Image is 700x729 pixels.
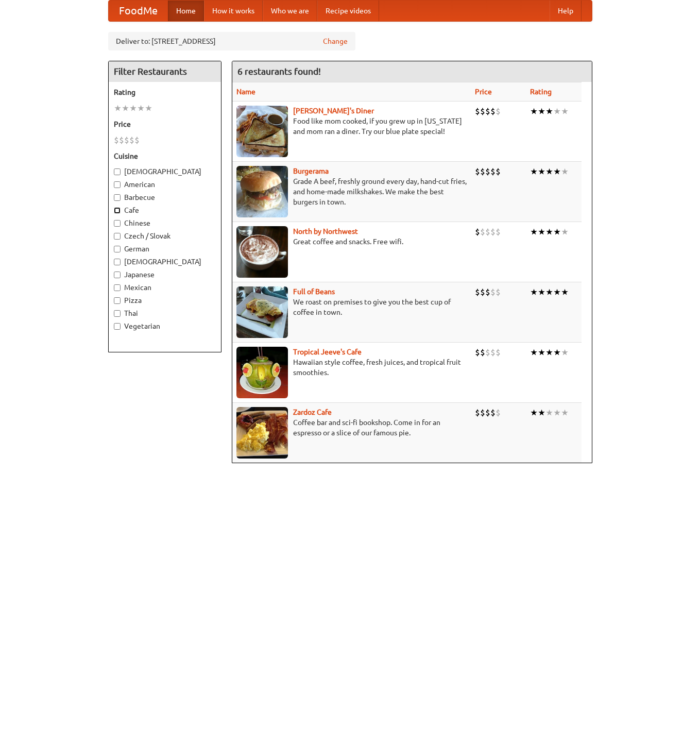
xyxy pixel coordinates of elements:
[538,106,545,117] li: ★
[237,66,321,76] ng-pluralize: 6 restaurants found!
[475,407,480,418] li: $
[109,1,168,21] a: FoodMe
[293,287,335,296] a: Full of Beans
[475,286,480,298] li: $
[490,226,496,238] li: $
[545,347,553,358] li: ★
[124,134,129,146] li: $
[530,407,538,418] li: ★
[480,347,485,358] li: $
[496,106,501,117] li: $
[545,166,553,177] li: ★
[480,166,485,177] li: $
[114,194,121,201] input: Barbecue
[550,1,582,21] a: Help
[114,166,216,177] label: [DEMOGRAPHIC_DATA]
[475,166,480,177] li: $
[114,259,121,265] input: [DEMOGRAPHIC_DATA]
[480,286,485,298] li: $
[236,357,467,378] p: Hawaiian style coffee, fresh juices, and tropical fruit smoothies.
[293,408,332,416] a: Zardoz Cafe
[119,134,124,146] li: $
[236,347,288,398] img: jeeves.jpg
[134,134,140,146] li: $
[530,286,538,298] li: ★
[545,226,553,238] li: ★
[475,106,480,117] li: $
[561,347,569,358] li: ★
[530,88,552,96] a: Rating
[114,282,216,293] label: Mexican
[561,106,569,117] li: ★
[114,181,121,188] input: American
[114,151,216,161] h5: Cuisine
[114,218,216,228] label: Chinese
[485,166,490,177] li: $
[236,106,288,157] img: sallys.jpg
[561,286,569,298] li: ★
[545,286,553,298] li: ★
[236,226,288,278] img: north.jpg
[114,231,216,241] label: Czech / Slovak
[490,286,496,298] li: $
[553,347,561,358] li: ★
[114,269,216,280] label: Japanese
[545,407,553,418] li: ★
[538,347,545,358] li: ★
[293,348,362,356] a: Tropical Jeeve's Cafe
[236,297,467,317] p: We roast on premises to give you the best cup of coffee in town.
[496,226,501,238] li: $
[561,226,569,238] li: ★
[496,347,501,358] li: $
[553,106,561,117] li: ★
[496,166,501,177] li: $
[475,226,480,238] li: $
[293,167,329,175] a: Burgerama
[145,103,152,114] li: ★
[109,61,221,82] h4: Filter Restaurants
[114,207,121,214] input: Cafe
[114,134,119,146] li: $
[530,347,538,358] li: ★
[496,286,501,298] li: $
[114,272,121,278] input: Japanese
[553,166,561,177] li: ★
[485,347,490,358] li: $
[538,226,545,238] li: ★
[236,176,467,207] p: Grade A beef, freshly ground every day, hand-cut fries, and home-made milkshakes. We make the bes...
[490,407,496,418] li: $
[114,168,121,175] input: [DEMOGRAPHIC_DATA]
[538,166,545,177] li: ★
[293,107,374,115] a: [PERSON_NAME]'s Diner
[561,407,569,418] li: ★
[129,134,134,146] li: $
[114,323,121,330] input: Vegetarian
[114,295,216,306] label: Pizza
[236,417,467,438] p: Coffee bar and sci-fi bookshop. Come in for an espresso or a slice of our famous pie.
[129,103,137,114] li: ★
[114,220,121,227] input: Chinese
[122,103,129,114] li: ★
[480,106,485,117] li: $
[490,347,496,358] li: $
[293,227,358,235] a: North by Northwest
[538,407,545,418] li: ★
[530,226,538,238] li: ★
[485,286,490,298] li: $
[496,407,501,418] li: $
[114,179,216,190] label: American
[263,1,317,21] a: Who we are
[114,321,216,331] label: Vegetarian
[538,286,545,298] li: ★
[114,308,216,318] label: Thai
[236,236,467,247] p: Great coffee and snacks. Free wifi.
[114,297,121,304] input: Pizza
[480,226,485,238] li: $
[323,36,348,46] a: Change
[114,87,216,97] h5: Rating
